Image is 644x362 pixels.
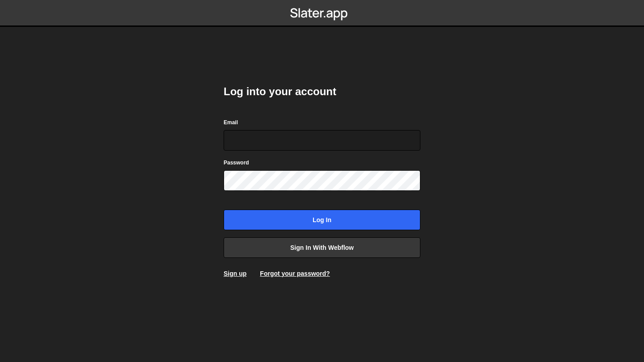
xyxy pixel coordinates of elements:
label: Password [224,158,249,167]
a: Sign up [224,270,246,277]
a: Sign in with Webflow [224,237,420,258]
a: Forgot your password? [260,270,330,277]
input: Log in [224,210,420,230]
label: Email [224,118,238,127]
h2: Log into your account [224,84,420,99]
